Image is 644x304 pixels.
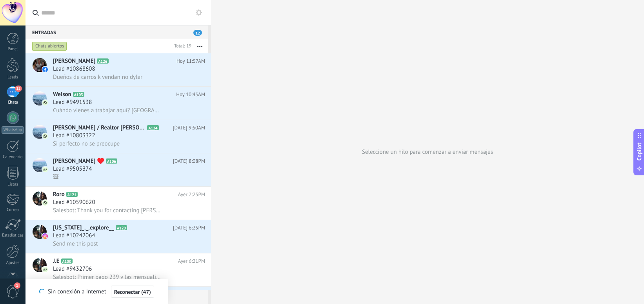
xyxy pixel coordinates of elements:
[2,208,24,213] div: Correo
[25,253,211,286] a: avatariconJ.EA100Ayer 6:21PMLead #9432706Salesbot: Primer pago 239 y las mensualidades 113
[173,124,205,132] span: [DATE] 9:50AM
[53,165,92,173] span: Lead #9505374
[53,257,60,265] span: J.E
[15,86,22,92] span: 12
[53,91,71,98] span: Welson
[147,125,158,130] span: A124
[171,42,191,50] div: Total: 19
[116,225,127,230] span: A120
[66,192,78,197] span: A121
[42,167,48,172] img: icon
[53,98,92,106] span: Lead #9491538
[42,267,48,272] img: icon
[2,182,24,187] div: Listas
[25,25,208,39] div: Entradas
[53,124,146,132] span: [PERSON_NAME] / Realtor [PERSON_NAME] [GEOGRAPHIC_DATA]
[42,67,48,72] img: icon
[53,157,104,165] span: [PERSON_NAME] ♥️
[53,57,95,65] span: [PERSON_NAME]
[178,257,205,265] span: Ayer 6:21PM
[25,220,211,253] a: avataricon[US_STATE]_._.explore__A120[DATE] 6:25PMLead #10242064Send me this post
[14,282,20,289] span: 1
[73,92,84,97] span: A103
[25,87,211,120] a: avatariconWelsonA103Hoy 10:45AMLead #9491538Cuándo vienes a trabajar aquí? [GEOGRAPHIC_DATA]
[173,224,205,232] span: [DATE] 6:25PM
[25,120,211,153] a: avataricon[PERSON_NAME] / Realtor [PERSON_NAME] [GEOGRAPHIC_DATA]A124[DATE] 9:50AMLead #10803322S...
[635,142,643,160] span: Copilot
[53,265,92,273] span: Lead #9432706
[2,47,24,52] div: Panel
[42,200,48,206] img: icon
[53,207,162,214] span: Salesbot: Thank you for contacting [PERSON_NAME] Sale! Please let us know how we can help you.
[176,91,205,98] span: Hoy 10:45AM
[42,233,48,239] img: icon
[53,140,120,147] span: Si perfecto no se preocupe
[191,39,208,53] button: Más
[176,57,205,65] span: Hoy 11:57AM
[53,132,95,140] span: Lead #10803322
[53,273,162,281] span: Salesbot: Primer pago 239 y las mensualidades 113
[39,285,154,298] div: Sin conexión a Internet
[2,126,24,134] div: WhatsApp
[25,187,211,220] a: avatariconRoroA121Ayer 7:25PMLead #10590620Salesbot: Thank you for contacting [PERSON_NAME] Sale!...
[178,191,205,198] span: Ayer 7:25PM
[25,153,211,186] a: avataricon[PERSON_NAME] ♥️A106[DATE] 8:08PMLead #9505374🖼
[61,258,73,264] span: A100
[53,73,142,81] span: Dueños de carros k vendan no dyler
[32,42,67,51] div: Chats abiertos
[53,198,95,206] span: Lead #10590620
[193,30,202,36] span: 12
[42,100,48,106] img: icon
[2,100,24,105] div: Chats
[53,232,95,240] span: Lead #10242064
[53,107,162,114] span: Cuándo vienes a trabajar aquí? [GEOGRAPHIC_DATA]
[42,133,48,139] img: icon
[2,233,24,238] div: Estadísticas
[53,191,65,198] span: Roro
[2,75,24,80] div: Leads
[25,53,211,86] a: avataricon[PERSON_NAME]A126Hoy 11:57AMLead #10868608Dueños de carros k vendan no dyler
[53,240,98,248] span: Send me this post
[53,224,114,232] span: [US_STATE]_._.explore__
[53,173,59,181] span: 🖼
[173,157,205,165] span: [DATE] 8:08PM
[97,58,108,64] span: A126
[114,289,151,295] span: Reconectar (47)
[2,155,24,160] div: Calendario
[111,286,154,298] button: Reconectar (47)
[2,260,24,266] div: Ajustes
[106,158,117,164] span: A106
[53,65,95,73] span: Lead #10868608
